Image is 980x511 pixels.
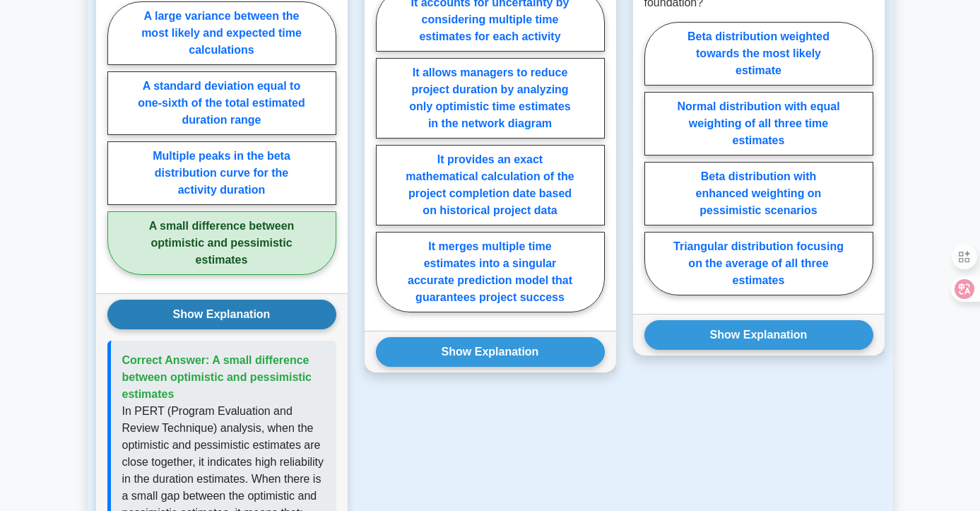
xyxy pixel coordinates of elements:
label: Multiple peaks in the beta distribution curve for the activity duration [107,141,336,205]
span: Correct Answer: A small difference between optimistic and pessimistic estimates [122,354,312,400]
label: Triangular distribution focusing on the average of all three estimates [644,232,873,295]
label: A small difference between optimistic and pessimistic estimates [107,211,336,275]
label: Normal distribution with equal weighting of all three time estimates [644,92,873,155]
button: Show Explanation [376,337,605,367]
label: It allows managers to reduce project duration by analyzing only optimistic time estimates in the ... [376,58,605,139]
button: Show Explanation [644,320,873,350]
label: It merges multiple time estimates into a singular accurate prediction model that guarantees proje... [376,232,605,312]
label: A standard deviation equal to one-sixth of the total estimated duration range [107,71,336,135]
label: A large variance between the most likely and expected time calculations [107,1,336,65]
button: Show Explanation [107,300,336,329]
label: Beta distribution weighted towards the most likely estimate [644,22,873,86]
label: It provides an exact mathematical calculation of the project completion date based on historical ... [376,145,605,225]
label: Beta distribution with enhanced weighting on pessimistic scenarios [644,162,873,225]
